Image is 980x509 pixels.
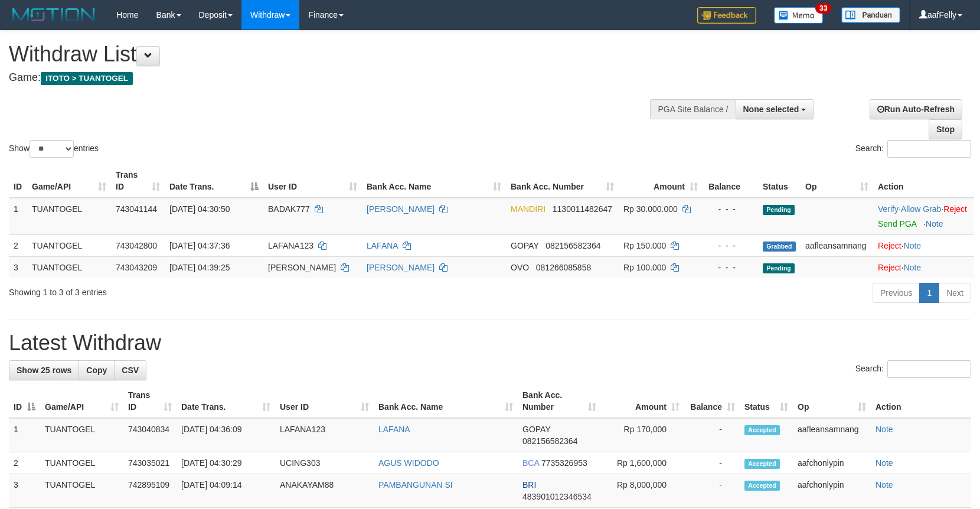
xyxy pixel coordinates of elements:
a: LAFANA [367,241,398,250]
th: ID [9,164,27,198]
span: None selected [743,105,799,114]
th: Op: activate to sort column ascending [793,384,871,418]
a: Allow Grab [901,204,941,214]
a: Note [904,241,922,250]
th: Status: activate to sort column ascending [740,384,793,418]
span: MANDIRI [511,204,545,214]
span: 33 [815,3,831,14]
td: 2 [9,234,27,256]
span: Copy [86,366,107,375]
a: [PERSON_NAME] [367,204,435,214]
th: Balance [703,164,758,198]
td: 743035021 [123,452,177,474]
td: · [873,256,974,278]
th: Date Trans.: activate to sort column descending [165,164,263,198]
th: Trans ID: activate to sort column ascending [123,384,177,418]
a: Note [876,458,893,468]
input: Search: [887,140,971,158]
a: Reject [878,263,901,272]
td: 3 [9,474,40,508]
td: Rp 8,000,000 [601,474,684,508]
input: Search: [887,360,971,378]
td: 1 [9,198,27,235]
a: Verify [878,204,899,214]
th: Amount: activate to sort column ascending [619,164,703,198]
td: 742895109 [123,474,177,508]
a: LAFANA [378,425,410,434]
span: OVO [511,263,529,272]
img: Feedback.jpg [697,7,756,24]
h1: Withdraw List [9,43,642,66]
td: [DATE] 04:36:09 [177,418,275,452]
td: LAFANA123 [275,418,374,452]
span: GOPAY [522,425,550,434]
span: Accepted [744,425,780,435]
span: [DATE] 04:39:25 [169,263,230,272]
span: [DATE] 04:30:50 [169,204,230,214]
span: 743041144 [116,204,157,214]
img: MOTION_logo.png [9,6,99,24]
label: Search: [855,140,971,158]
a: Reject [878,241,901,250]
th: Trans ID: activate to sort column ascending [111,164,165,198]
td: · · [873,198,974,235]
a: Copy [79,360,115,380]
a: AGUS WIDODO [378,458,439,468]
a: Send PGA [878,219,916,229]
td: - [684,474,740,508]
td: aafchonlypin [793,474,871,508]
span: LAFANA123 [268,241,313,250]
div: - - - [707,240,753,252]
span: 743042800 [116,241,157,250]
th: Bank Acc. Name: activate to sort column ascending [362,164,506,198]
th: ID: activate to sort column descending [9,384,40,418]
img: Button%20Memo.svg [774,7,824,24]
span: Copy 081266085858 to clipboard [536,263,591,272]
a: Run Auto-Refresh [870,99,962,119]
th: Bank Acc. Name: activate to sort column ascending [374,384,518,418]
td: [DATE] 04:09:14 [177,474,275,508]
a: Reject [943,204,967,214]
td: · [873,234,974,256]
span: Pending [763,205,795,215]
td: ANAKAYAM88 [275,474,374,508]
span: Copy 7735326953 to clipboard [541,458,587,468]
td: TUANTOGEL [27,256,111,278]
td: aafleansamnang [793,418,871,452]
span: Pending [763,263,795,273]
span: Copy 082156582364 to clipboard [545,241,600,250]
a: Previous [873,283,920,303]
a: 1 [919,283,939,303]
a: [PERSON_NAME] [367,263,435,272]
a: Next [939,283,971,303]
div: - - - [707,203,753,215]
span: Accepted [744,481,780,491]
td: aafleansamnang [801,234,873,256]
td: 3 [9,256,27,278]
a: Note [876,425,893,434]
span: Copy 483901012346534 to clipboard [522,492,592,501]
a: Stop [929,119,962,139]
span: GOPAY [511,241,538,250]
td: - [684,418,740,452]
span: [PERSON_NAME] [268,263,336,272]
div: - - - [707,262,753,273]
span: [DATE] 04:37:36 [169,241,230,250]
th: Date Trans.: activate to sort column ascending [177,384,275,418]
th: Bank Acc. Number: activate to sort column ascending [518,384,601,418]
span: Grabbed [763,242,796,252]
td: TUANTOGEL [27,198,111,235]
span: Accepted [744,459,780,469]
td: 2 [9,452,40,474]
span: ITOTO > TUANTOGEL [41,72,133,85]
span: Rp 100.000 [623,263,666,272]
th: Game/API: activate to sort column ascending [40,384,123,418]
div: Showing 1 to 3 of 3 entries [9,282,400,298]
span: BCA [522,458,539,468]
td: UCING303 [275,452,374,474]
a: PAMBANGUNAN SI [378,480,453,490]
select: Showentries [30,140,74,158]
span: Show 25 rows [17,366,71,375]
th: Status [758,164,801,198]
button: None selected [736,99,814,119]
